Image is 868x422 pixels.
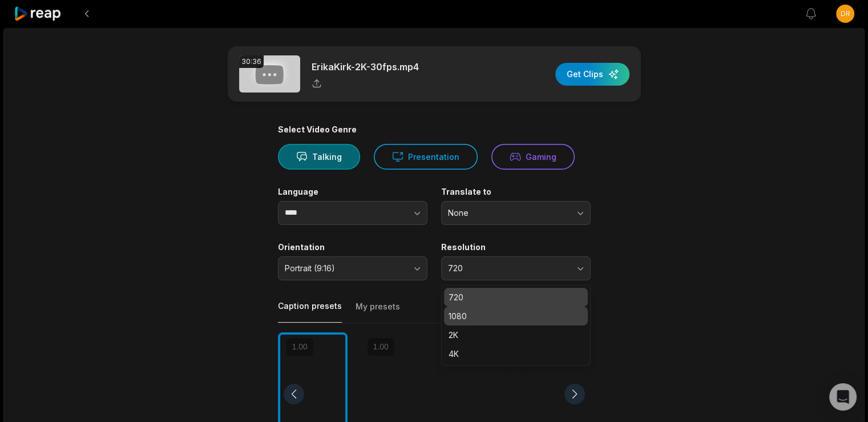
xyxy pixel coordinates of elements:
[441,201,591,225] button: None
[278,300,342,323] button: Caption presets
[449,310,583,322] p: 1080
[374,144,478,170] button: Presentation
[441,242,591,252] label: Resolution
[449,348,583,360] p: 4K
[278,242,427,252] label: Orientation
[491,144,575,170] button: Gaming
[285,263,405,274] span: Portrait (9:16)
[449,329,583,341] p: 2K
[278,144,360,170] button: Talking
[312,60,419,74] p: ErikaKirk-2K-30fps.mp4
[278,124,591,135] div: Select Video Genre
[356,301,400,323] button: My presets
[441,256,591,280] button: 720
[278,187,427,197] label: Language
[441,285,591,366] div: 720
[449,291,583,303] p: 720
[448,263,568,274] span: 720
[448,208,568,218] span: None
[829,383,857,411] div: Open Intercom Messenger
[555,63,629,86] button: Get Clips
[239,55,264,68] div: 30:36
[441,187,591,197] label: Translate to
[278,256,427,280] button: Portrait (9:16)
